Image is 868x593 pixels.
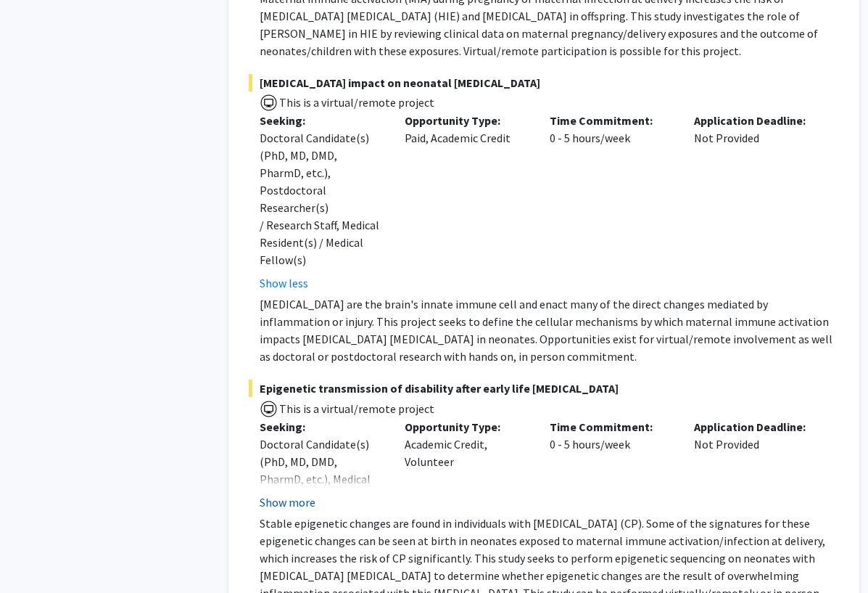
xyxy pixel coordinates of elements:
div: Not Provided [683,418,828,511]
p: Seeking: [260,112,383,129]
iframe: Chat [11,528,62,582]
p: Application Deadline: [694,418,817,435]
p: Time Commitment: [550,418,673,435]
button: Show more [260,494,315,511]
div: Academic Credit, Volunteer [394,418,539,511]
span: [MEDICAL_DATA] impact on neonatal [MEDICAL_DATA] [249,74,839,91]
div: Not Provided [683,112,828,292]
div: 0 - 5 hours/week [539,418,684,511]
button: Show less [260,274,308,292]
p: Opportunity Type: [405,418,528,435]
span: This is a virtual/remote project [278,401,434,416]
span: Epigenetic transmission of disability after early life [MEDICAL_DATA] [249,380,839,397]
p: [MEDICAL_DATA] are the brain's innate immune cell and enact many of the direct changes mediated b... [260,295,839,365]
div: Paid, Academic Credit [394,112,539,292]
p: Opportunity Type: [405,112,528,129]
span: This is a virtual/remote project [278,95,434,110]
div: Doctoral Candidate(s) (PhD, MD, DMD, PharmD, etc.), Postdoctoral Researcher(s) / Research Staff, ... [260,129,383,269]
div: 0 - 5 hours/week [539,112,684,292]
p: Application Deadline: [694,112,817,129]
div: Doctoral Candidate(s) (PhD, MD, DMD, PharmD, etc.), Medical Resident(s) / Medical Fellow(s) [260,435,383,523]
p: Seeking: [260,418,383,435]
p: Time Commitment: [550,112,673,129]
